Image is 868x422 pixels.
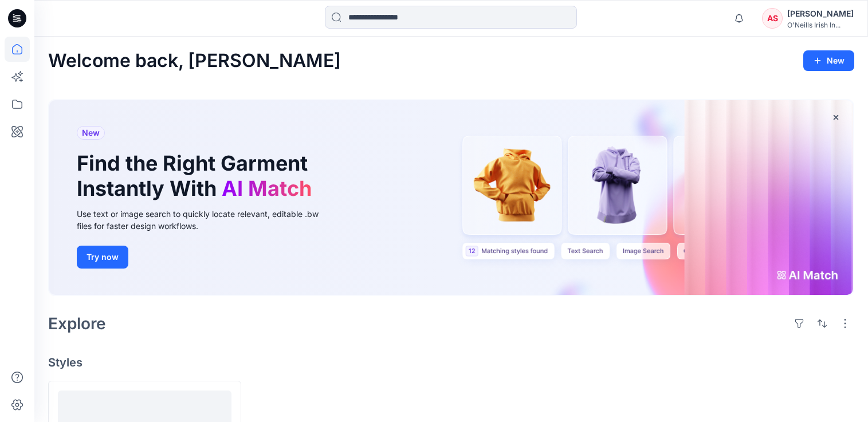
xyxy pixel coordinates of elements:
[48,356,854,369] h4: Styles
[77,208,335,232] div: Use text or image search to quickly locate relevant, editable .bw files for faster design workflows.
[48,50,341,72] h2: Welcome back, [PERSON_NAME]
[222,176,312,201] span: AI Match
[762,8,783,29] div: AS
[48,314,106,333] h2: Explore
[787,7,854,21] div: [PERSON_NAME]
[77,151,317,200] h1: Find the Right Garment Instantly With
[77,246,128,269] button: Try now
[803,50,854,71] button: New
[787,21,854,29] div: O'Neills Irish In...
[82,126,100,140] span: New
